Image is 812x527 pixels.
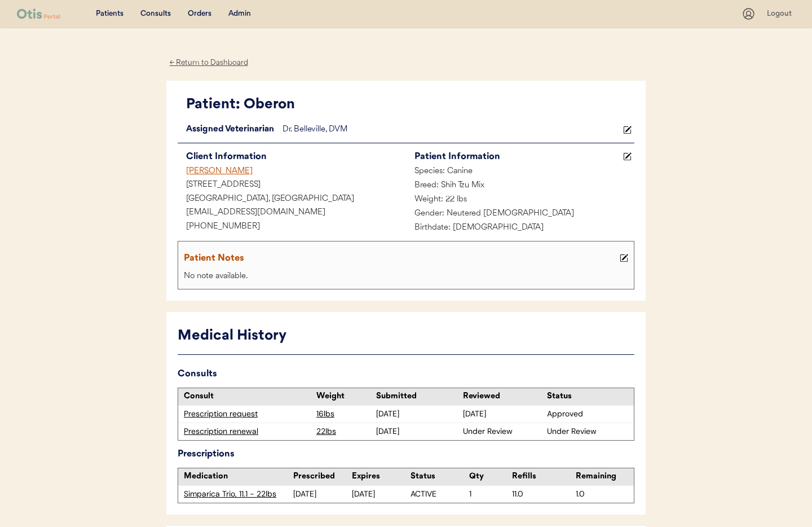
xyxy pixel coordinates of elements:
[414,149,620,165] div: Patient Information
[178,178,406,192] div: [STREET_ADDRESS]
[166,56,251,69] div: ← Return to Dashboard
[547,409,628,420] div: Approved
[352,489,411,500] div: [DATE]
[376,391,457,402] div: Submitted
[178,165,406,179] div: [PERSON_NAME]
[376,426,457,437] div: [DATE]
[767,8,795,20] div: Logout
[547,426,628,437] div: Under Review
[186,149,406,165] div: Client Information
[181,270,631,284] div: No note available.
[316,426,373,437] div: 22lbs
[178,220,406,234] div: [PHONE_NUMBER]
[140,8,171,20] div: Consults
[316,391,373,402] div: Weight
[184,489,293,500] div: Simparica Trio, 11.1 - 22lbs
[178,206,406,220] div: [EMAIL_ADDRESS][DOMAIN_NAME]
[184,251,617,266] div: Patient Notes
[469,471,512,482] div: Qty
[463,409,544,420] div: [DATE]
[352,471,411,482] div: Expires
[96,8,123,20] div: Patients
[316,409,373,420] div: 16lbs
[406,221,634,235] div: Birthdate: [DEMOGRAPHIC_DATA]
[463,426,544,437] div: Under Review
[512,471,570,482] div: Refills
[411,471,469,482] div: Status
[406,193,634,207] div: Weight: 22 lbs
[184,391,311,402] div: Consult
[283,123,620,137] div: Dr. Belleville, DVM
[293,489,352,500] div: [DATE]
[469,489,512,500] div: 1
[576,471,634,482] div: Remaining
[463,391,544,402] div: Reviewed
[406,165,634,179] div: Species: Canine
[376,409,457,420] div: [DATE]
[406,179,634,193] div: Breed: Shih Tzu Mix
[178,326,634,347] div: Medical History
[293,471,352,482] div: Prescribed
[576,489,634,500] div: 1.0
[184,471,293,482] div: Medication
[186,94,634,116] div: Patient: Oberon
[406,207,634,221] div: Gender: Neutered [DEMOGRAPHIC_DATA]
[184,426,311,437] div: Prescription renewal
[547,391,628,402] div: Status
[411,489,469,500] div: ACTIVE
[184,409,311,420] div: Prescription request
[188,8,211,20] div: Orders
[512,489,570,500] div: 11.0
[228,8,251,20] div: Admin
[178,123,283,137] div: Assigned Veterinarian
[178,446,634,462] div: Prescriptions
[178,366,634,382] div: Consults
[178,192,406,207] div: [GEOGRAPHIC_DATA], [GEOGRAPHIC_DATA]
